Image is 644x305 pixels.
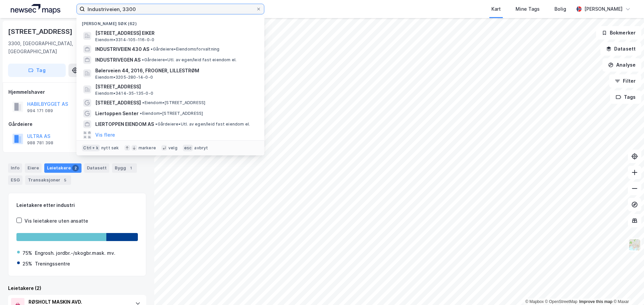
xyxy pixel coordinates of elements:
[95,29,256,37] span: [STREET_ADDRESS] EIKER
[8,40,109,56] div: 3300, [GEOGRAPHIC_DATA], [GEOGRAPHIC_DATA]
[44,163,82,173] div: Leietakere
[596,26,641,40] button: Bokmerker
[95,67,256,75] span: Bølerveien 44, 2016, FROGNER, LILLESTRØM
[609,74,641,88] button: Filter
[194,145,208,151] div: avbryt
[95,109,139,118] span: Liertoppen Senter
[155,122,157,127] span: •
[579,299,612,304] a: Improve this map
[24,217,88,225] div: Vis leietakere uten ansatte
[8,120,146,128] div: Gårdeiere
[8,163,22,173] div: Info
[491,5,501,13] div: Kart
[16,201,138,209] div: Leietakere etter industri
[600,42,641,56] button: Datasett
[8,175,22,185] div: ESG
[95,37,154,43] span: Eiendom • 3314-105-116-0-0
[85,4,256,14] input: Søk på adresse, matrikkel, gårdeiere, leietakere eller personer
[72,165,79,171] div: 2
[628,238,641,251] img: Z
[95,83,256,91] span: [STREET_ADDRESS]
[151,47,219,52] span: Gårdeiere • Eiendomsforvaltning
[84,163,109,173] div: Datasett
[183,145,193,151] div: esc
[142,57,236,63] span: Gårdeiere • Utl. av egen/leid fast eiendom el.
[139,145,156,151] div: markere
[8,284,146,292] div: Leietakere (2)
[151,47,153,52] span: •
[516,5,540,13] div: Mine Tags
[27,108,53,113] div: 994 171 089
[25,175,71,185] div: Transaksjoner
[142,100,144,105] span: •
[142,57,144,62] span: •
[95,99,141,107] span: [STREET_ADDRESS]
[140,111,203,116] span: Eiendom • [STREET_ADDRESS]
[101,145,119,151] div: nytt søk
[95,75,153,80] span: Eiendom • 3205-280-14-0-0
[22,249,32,257] div: 75%
[140,111,142,116] span: •
[35,249,115,257] div: Engrosh. jordbr.-/skogbr.mask. mv.
[8,26,74,37] div: [STREET_ADDRESS]
[525,299,544,304] a: Mapbox
[25,163,42,173] div: Eiere
[62,177,68,183] div: 5
[95,131,115,139] button: Vis flere
[112,163,137,173] div: Bygg
[95,45,149,53] span: INDUSTRIVEIEN 430 AS
[584,5,623,13] div: [PERSON_NAME]
[168,145,177,151] div: velg
[8,88,146,96] div: Hjemmelshaver
[610,273,644,305] iframe: Chat Widget
[610,90,641,104] button: Tags
[27,140,53,146] div: 988 781 398
[545,299,578,304] a: OpenStreetMap
[554,5,566,13] div: Bolig
[95,120,154,128] span: LIERTOPPEN EIENDOM AS
[142,100,205,105] span: Eiendom • [STREET_ADDRESS]
[11,4,60,14] img: logo.a4113a55bc3d86da70a041830d287a7e.svg
[35,260,70,268] div: Treningssentre
[155,122,250,127] span: Gårdeiere • Utl. av egen/leid fast eiendom el.
[76,16,264,28] div: [PERSON_NAME] søk (62)
[95,91,153,96] span: Eiendom • 3414-35-135-0-0
[22,260,32,268] div: 25%
[602,58,641,72] button: Analyse
[82,145,100,151] div: Ctrl + k
[127,165,134,171] div: 1
[95,56,141,64] span: INDUSTRIVEGEN AS
[8,64,66,77] button: Tag
[610,273,644,305] div: Kontrollprogram for chat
